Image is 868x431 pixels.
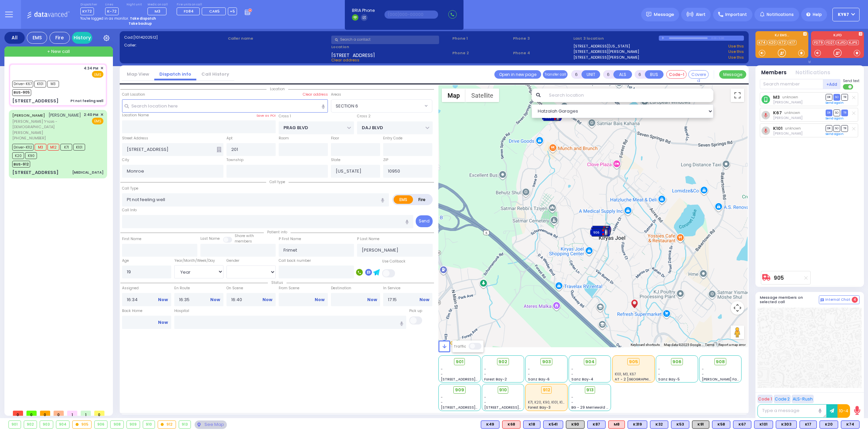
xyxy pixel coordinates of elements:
div: Fire [50,32,70,44]
label: Apt [226,136,233,141]
span: DR [826,94,832,100]
img: Logo [27,10,72,19]
span: Chananya Indig [773,100,803,105]
a: Use this [728,43,744,49]
label: Assigned [122,286,171,291]
span: unknown [785,126,801,131]
span: 1 [81,411,91,416]
span: 909 [455,387,464,393]
label: Call back number [279,258,311,263]
label: KJ EMS... [755,34,808,38]
button: Message [719,70,746,79]
a: Send again [826,132,844,136]
span: [1014202512] [133,35,158,40]
div: BLS [754,420,773,429]
span: K71, K20, K90, K101, K112, M3, M12 [528,400,581,405]
span: Status [268,280,287,285]
span: M3 [155,8,160,14]
div: BLS [776,420,797,429]
span: Other building occupants [217,147,221,152]
a: Now [367,297,377,303]
a: Map View [122,71,154,77]
div: Year/Month/Week/Day [174,258,223,263]
label: En Route [174,286,223,291]
span: [PERSON_NAME] Farm [702,377,742,382]
label: Township [226,157,243,163]
span: Driver-K112 [12,144,34,151]
input: Search member [760,79,823,89]
span: - [484,372,486,377]
label: Night unit [126,3,142,7]
input: Search location [545,89,714,102]
label: Call Type [122,186,138,191]
small: Share with [235,233,254,238]
div: 906 [590,227,610,237]
span: - [441,367,443,372]
label: Areas [331,92,341,97]
span: DR [826,125,832,132]
gmp-advanced-marker: 904 [595,227,606,237]
div: K541 [543,420,563,429]
div: K32 [650,420,668,429]
button: BUS [645,70,664,79]
a: [STREET_ADDRESS][PERSON_NAME] [573,49,639,55]
a: Now [315,297,324,303]
div: See map [195,420,226,429]
div: K67 [733,420,751,429]
span: Sanz Bay-5 [658,377,680,382]
span: - [484,395,486,400]
button: KY67 [832,8,860,21]
div: BLS [587,420,606,429]
span: [PHONE_NUMBER] [12,135,46,141]
span: EMS [92,71,103,78]
span: - [702,372,704,377]
span: ✕ [100,112,103,118]
div: 904 [590,227,611,237]
span: - [528,367,530,372]
span: + New call [47,48,70,55]
button: Map camera controls [731,301,744,315]
span: M12 [47,144,59,151]
span: K-72 [105,7,119,15]
img: comment-alt.png [821,298,824,302]
label: Last 3 location [573,36,659,41]
span: 0 [26,411,37,416]
div: 905 [627,358,639,366]
a: Now [262,297,272,303]
span: 2:40 PM [84,112,98,117]
span: - [658,367,660,372]
span: BRIA Phone [352,7,375,14]
button: Members [761,69,787,77]
span: Phone 1 [452,36,511,41]
div: M8 [608,420,625,429]
span: BUS-912 [12,161,30,168]
span: [PERSON_NAME] מנטרל - [DEMOGRAPHIC_DATA] [PERSON_NAME] [12,119,81,136]
a: History [72,32,92,44]
h5: Message members on selected call [760,295,819,304]
label: Back Home [122,308,171,314]
img: message.svg [646,12,651,17]
span: Phone 4 [513,50,571,56]
span: 902 [498,358,507,365]
label: Caller name [228,36,329,41]
a: 905 [774,275,784,280]
span: - [484,400,486,405]
button: Code-1 [666,70,687,79]
span: - [441,400,443,405]
span: K20 [12,152,24,159]
strong: Take dispatch [130,16,156,21]
div: K101 [754,420,773,429]
span: Phone 3 [513,36,571,41]
button: Internal Chat 4 [819,295,860,304]
label: Location Name [122,113,149,118]
span: 0 [13,411,23,416]
label: Dispatcher [80,3,97,7]
span: 903 [542,358,551,365]
input: Search a contact [331,36,439,44]
gmp-advanced-marker: Client [629,300,639,310]
label: Entry Code [383,136,402,141]
span: K101 [73,144,85,151]
div: 901 [9,421,21,428]
span: [STREET_ADDRESS][PERSON_NAME] [441,377,505,382]
span: SO [833,94,840,100]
